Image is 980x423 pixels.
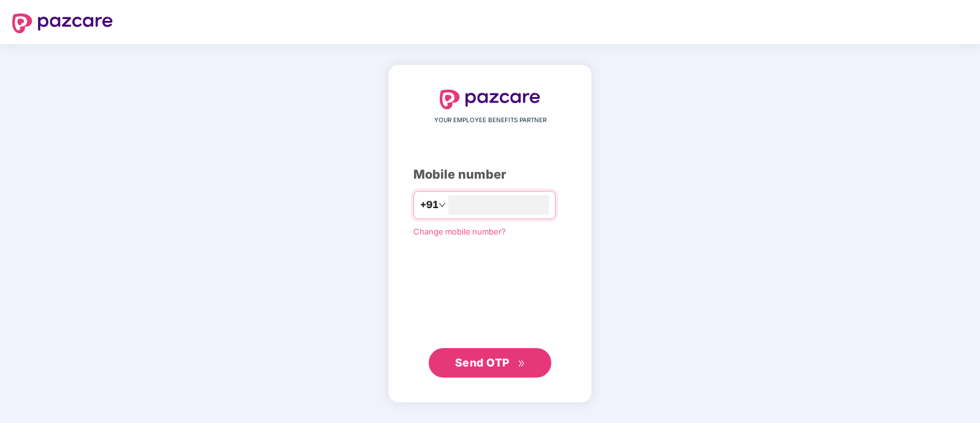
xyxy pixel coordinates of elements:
[429,348,551,378] button: Send OTPdouble-right
[413,165,567,184] div: Mobile number
[440,90,540,109] img: logo
[413,227,506,236] a: Change mobile number?
[434,115,546,125] span: YOUR EMPLOYEE BENEFITS PARTNER
[12,14,113,33] img: logo
[518,360,526,368] span: double-right
[455,356,510,369] span: Send OTP
[420,197,438,212] span: +91
[438,201,446,209] span: down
